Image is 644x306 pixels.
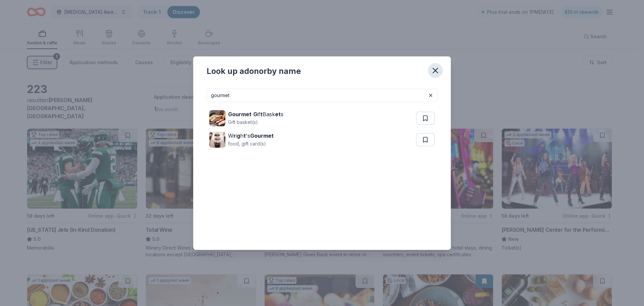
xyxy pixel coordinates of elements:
[237,132,240,139] strong: g
[228,111,252,118] strong: Gourmet
[228,132,274,140] div: W i h 's
[207,89,437,102] input: Search
[260,111,263,118] strong: t
[209,110,225,126] img: Image for Gourmet Gift Baskets
[228,118,283,126] div: Gift basket(s)
[228,110,283,118] div: if Bask s
[209,132,225,148] img: Image for Wright's Gourmet
[233,132,236,139] strong: r
[253,111,257,118] strong: G
[228,140,274,148] div: food, gift card(s)
[244,132,246,139] strong: t
[250,132,274,139] strong: Gourmet
[207,66,301,77] div: Look up a donor by name
[275,111,281,118] strong: et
